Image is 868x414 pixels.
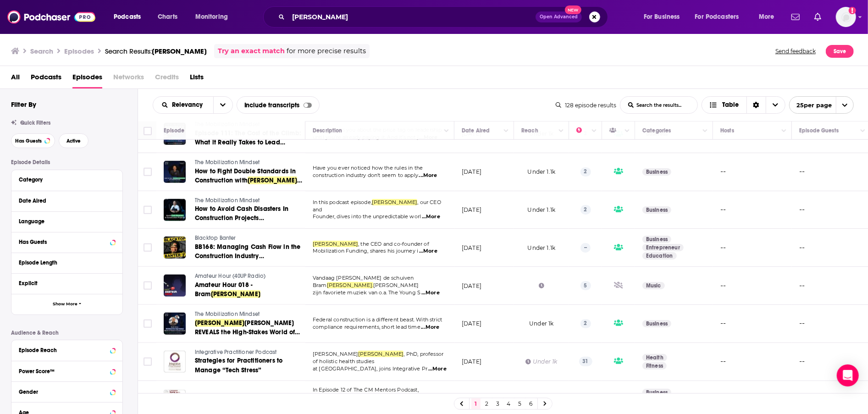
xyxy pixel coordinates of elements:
[19,257,115,268] button: Episode Length
[195,235,236,241] span: Blacktop Banter
[213,97,232,113] button: open menu
[19,277,115,289] button: Explicit
[195,281,253,298] span: Amateur Hour 018 - Bram
[713,305,792,343] td: --
[642,125,671,136] div: Categories
[113,70,144,88] span: Networks
[19,174,115,185] button: Category
[19,239,107,245] div: Has Guests
[114,11,141,23] span: Podcasts
[144,358,152,366] span: Toggle select row
[19,389,107,395] div: Gender
[105,47,207,55] a: Search Results:[PERSON_NAME]
[313,248,418,254] span: Mobilization Funding, shares his journey i
[11,100,36,109] h2: Filter By
[642,236,671,243] a: Business
[622,126,633,137] button: Column Actions
[836,7,856,27] span: Logged in as TeemsPR
[421,289,440,297] span: ...More
[59,133,88,148] button: Active
[105,47,207,55] div: Search Results:
[72,70,102,88] a: Episodes
[313,275,414,288] span: Vandaag [PERSON_NAME] de schuiven Bram
[540,15,578,19] span: Open Advanced
[313,351,358,357] span: [PERSON_NAME]
[836,7,856,27] button: Show profile menu
[462,125,490,136] div: Date Aired
[19,198,109,204] div: Date Aired
[195,311,260,317] span: The Mobilization Mindset
[211,290,260,298] span: [PERSON_NAME]
[528,206,556,213] span: Under 1.1k
[195,234,304,243] a: Blacktop Banter
[144,243,152,252] span: Toggle select row
[556,126,567,137] button: Column Actions
[525,358,557,365] div: Under 1k
[272,6,617,28] div: Search podcasts, credits, & more...
[287,46,366,56] span: for more precise results
[644,11,680,23] span: For Business
[642,206,671,214] a: Business
[419,172,437,179] span: ...More
[19,344,115,355] button: Episode Reach
[746,97,766,113] div: Sort Direction
[164,125,184,136] div: Episode
[195,197,304,205] a: The Mobilization Mindset
[589,126,600,137] button: Column Actions
[462,244,481,252] p: [DATE]
[152,47,207,55] span: [PERSON_NAME]
[313,351,443,364] span: , PhD, professor of holistic health studies
[152,10,183,24] a: Charts
[642,354,667,361] a: Health
[195,205,288,231] span: How to Avoid Cash Disasters In Construction Projects with
[327,282,373,288] span: [PERSON_NAME].
[153,102,213,108] button: open menu
[441,126,452,137] button: Column Actions
[642,320,671,327] a: Business
[19,386,115,397] button: Gender
[581,205,591,214] p: 2
[759,11,774,23] span: More
[153,96,233,114] h2: Choose List sort
[713,153,792,191] td: --
[779,126,790,137] button: Column Actions
[19,368,107,375] div: Power Score™
[189,10,240,24] button: open menu
[158,11,177,23] span: Charts
[313,172,418,178] span: construction industry don't seem to apply
[15,138,42,144] span: Has Guests
[501,126,512,137] button: Column Actions
[313,386,419,400] span: In Episode 12 of The CM Mentors Podcast, [PERSON_NAME]
[19,218,109,225] div: Language
[372,199,417,205] span: [PERSON_NAME]
[713,191,792,229] td: --
[11,70,20,88] span: All
[789,96,854,114] button: open menu
[31,70,61,88] span: Podcasts
[20,120,50,126] span: Quick Filters
[462,168,481,176] p: [DATE]
[53,302,77,307] span: Show More
[581,167,591,177] p: 2
[581,243,591,252] p: --
[642,244,684,251] a: Entrepreneur
[313,241,358,247] span: [PERSON_NAME]
[195,319,304,337] a: [PERSON_NAME][PERSON_NAME] REVEALS the High-Stakes World of Federal Construction! | The Construct...
[313,324,420,330] span: compliance requirements, short lead time
[521,125,538,136] div: Reach
[195,356,304,375] a: Strategies for Practitioners to Manage “Tech Stress”
[19,280,109,287] div: Explicit
[19,215,115,227] button: Language
[11,159,123,166] p: Episode Details
[218,46,285,56] a: Try an exact match
[195,243,300,269] span: BB168: Managing Cash Flow in the Construction Industry w/
[556,102,616,109] div: 128 episode results
[19,365,115,376] button: Power Score™
[471,398,481,409] a: 1
[11,133,55,148] button: Has Guests
[421,324,439,331] span: ...More
[565,6,581,14] span: New
[313,125,342,136] div: Description
[237,96,320,114] div: Include transcripts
